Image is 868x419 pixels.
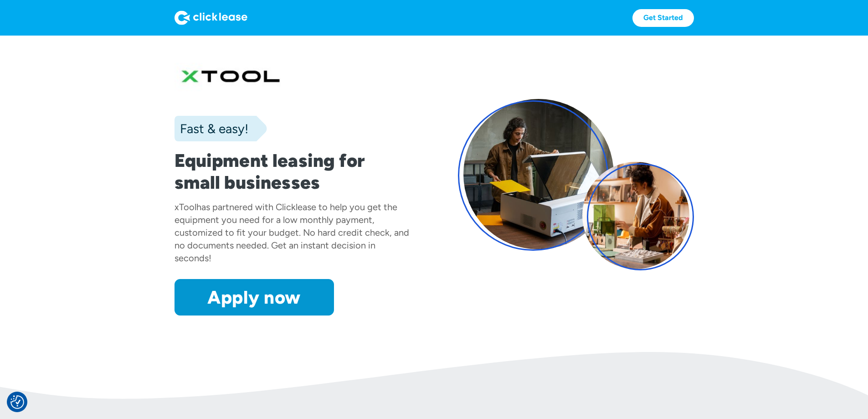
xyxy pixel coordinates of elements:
a: Apply now [175,279,334,316]
div: Fast & easy! [175,119,248,138]
div: xTool [175,202,196,212]
a: Get Started [632,9,694,27]
h1: Equipment leasing for small businesses [175,150,411,193]
img: Revisit consent button [10,395,24,409]
button: Consent Preferences [10,395,24,409]
img: Logo [175,10,247,25]
div: has partnered with Clicklease to help you get the equipment you need for a low monthly payment, c... [175,202,409,264]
